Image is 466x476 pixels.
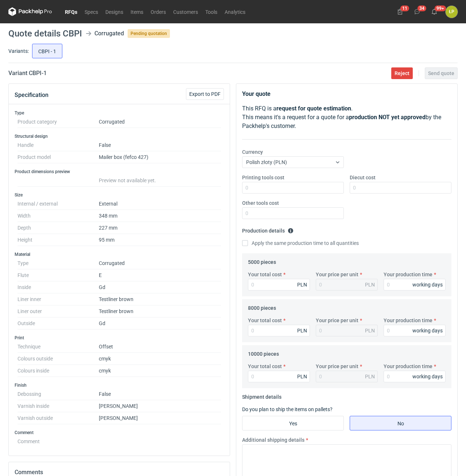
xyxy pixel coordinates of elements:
[297,373,307,380] div: PLN
[384,279,446,290] input: 0
[170,7,202,16] a: Customers
[15,251,224,257] h3: Material
[242,90,271,97] strong: Your quote
[384,317,432,324] label: Your production time
[15,133,224,139] h3: Structural design
[147,7,170,16] a: Orders
[365,373,375,380] div: PLN
[384,325,446,336] input: 0
[316,363,358,370] label: Your price per unit
[412,281,443,288] div: working days
[18,281,99,293] dt: Inside
[297,327,307,334] div: PLN
[99,281,221,293] dd: Gd
[15,192,224,198] h3: Size
[18,293,99,305] dt: Liner inner
[99,116,221,128] dd: Corrugated
[15,335,224,341] h3: Print
[99,198,221,210] dd: External
[242,225,294,234] legend: Production details
[297,281,307,288] div: PLN
[446,6,458,18] div: Łukasz Postawa
[127,7,147,16] a: Items
[8,7,52,16] svg: Packhelp Pro
[365,281,375,288] div: PLN
[102,7,127,16] a: Designs
[350,182,451,194] input: 0
[248,325,310,336] input: 0
[446,6,458,18] figcaption: ŁP
[8,47,29,55] label: Variants:
[32,44,62,58] label: CBPI - 1
[412,373,443,380] div: working days
[18,388,99,400] dt: Debossing
[248,371,310,382] input: 0
[18,365,99,377] dt: Colours inside
[186,88,224,100] button: Export to PDF
[15,430,224,436] h3: Comment
[99,365,221,377] dd: cmyk
[99,353,221,365] dd: cmyk
[18,234,99,246] dt: Height
[316,271,358,278] label: Your price per unit
[18,116,99,128] dt: Product category
[242,199,279,207] label: Other tools cost
[18,151,99,163] dt: Product model
[242,148,263,156] label: Currency
[8,69,47,78] h2: Variant CBPI - 1
[15,382,224,388] h3: Finish
[18,305,99,317] dt: Liner outer
[18,210,99,222] dt: Width
[391,67,413,79] button: Reject
[276,105,351,112] strong: request for quote estimation
[99,177,156,183] span: Preview not available yet.
[221,7,249,16] a: Analytics
[18,436,99,444] dt: Comment
[99,269,221,281] dd: E
[99,139,221,151] dd: False
[81,7,102,16] a: Specs
[242,436,304,444] label: Additional shipping details
[189,91,221,97] span: Export to PDF
[18,341,99,353] dt: Technique
[384,363,432,370] label: Your production time
[18,198,99,210] dt: Internal / external
[18,400,99,412] dt: Varnish inside
[316,317,358,324] label: Your price per unit
[246,159,287,165] span: Polish złoty (PLN)
[99,234,221,246] dd: 95 mm
[128,29,170,38] span: Pending quotation
[99,257,221,269] dd: Corrugated
[18,353,99,365] dt: Colours outside
[242,182,344,194] input: 0
[99,293,221,305] dd: Testliner brown
[248,279,310,290] input: 0
[8,29,82,38] h1: Quote details CBPI
[99,222,221,234] dd: 227 mm
[242,239,359,247] label: Apply the same production time to all quantities
[99,210,221,222] dd: 348 mm
[18,412,99,424] dt: Varnish outside
[248,317,282,324] label: Your total cost
[248,302,276,311] legend: 8000 pieces
[242,174,284,181] label: Printing tools cost
[411,6,423,17] button: 34
[248,363,282,370] label: Your total cost
[15,169,224,175] h3: Product dimensions preview
[61,7,81,16] a: RFQs
[99,317,221,329] dd: Gd
[365,327,375,334] div: PLN
[99,151,221,163] dd: Mailer box (fefco 427)
[99,388,221,400] dd: False
[15,86,48,104] button: Specification
[242,416,344,430] label: Yes
[384,271,432,278] label: Your production time
[94,29,124,38] div: Corrugated
[242,104,451,130] p: This RFQ is a . This means it's a request for a quote for a by the Packhelp's customer.
[242,207,344,219] input: 0
[99,412,221,424] dd: [PERSON_NAME]
[18,317,99,329] dt: Outside
[384,371,446,382] input: 0
[99,305,221,317] dd: Testliner brown
[242,391,281,400] legend: Shipment details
